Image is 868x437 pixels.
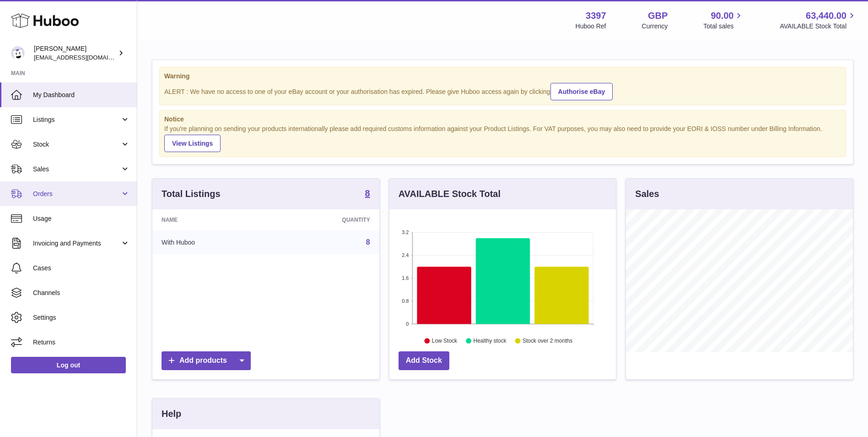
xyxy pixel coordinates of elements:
[33,338,130,347] span: Returns
[586,10,606,22] strong: 3397
[402,229,409,235] text: 3.2
[550,83,613,100] a: Authorise eBay
[366,238,370,246] a: 8
[406,321,409,327] text: 0
[33,140,120,149] span: Stock
[33,313,130,322] span: Settings
[703,10,744,31] a: 90.00 Total sales
[402,298,409,304] text: 0.8
[33,289,130,297] span: Channels
[33,239,120,248] span: Invoicing and Payments
[806,10,846,22] span: 63,440.00
[33,264,130,273] span: Cases
[33,91,130,99] span: My Dashboard
[164,115,841,124] strong: Notice
[11,357,126,373] a: Log out
[635,188,659,200] h3: Sales
[402,252,409,258] text: 2.4
[33,115,120,124] span: Listings
[33,165,120,174] span: Sales
[152,209,272,230] th: Name
[523,338,572,344] text: Stock over 2 months
[399,351,449,370] a: Add Stock
[33,190,120,198] span: Orders
[473,338,507,344] text: Healthy stock
[34,44,116,62] div: [PERSON_NAME]
[576,22,606,31] div: Huboo Ref
[152,230,272,254] td: With Huboo
[780,10,857,31] a: 63,440.00 AVAILABLE Stock Total
[402,275,409,281] text: 1.6
[164,125,841,152] div: If you're planning on sending your products internationally please add required customs informati...
[34,54,135,61] span: [EMAIL_ADDRESS][DOMAIN_NAME]
[162,408,181,420] h3: Help
[164,135,221,152] a: View Listings
[432,338,458,344] text: Low Stock
[33,214,130,223] span: Usage
[272,209,379,230] th: Quantity
[164,82,841,100] div: ALERT : We have no access to one of your eBay account or your authorisation has expired. Please g...
[711,10,733,22] span: 90.00
[11,46,25,60] img: sales@canchema.com
[703,22,744,31] span: Total sales
[162,351,251,370] a: Add products
[642,22,668,31] div: Currency
[365,189,370,200] a: 8
[162,188,221,200] h3: Total Listings
[164,72,841,81] strong: Warning
[648,10,668,22] strong: GBP
[399,188,501,200] h3: AVAILABLE Stock Total
[365,189,370,198] strong: 8
[780,22,857,31] span: AVAILABLE Stock Total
